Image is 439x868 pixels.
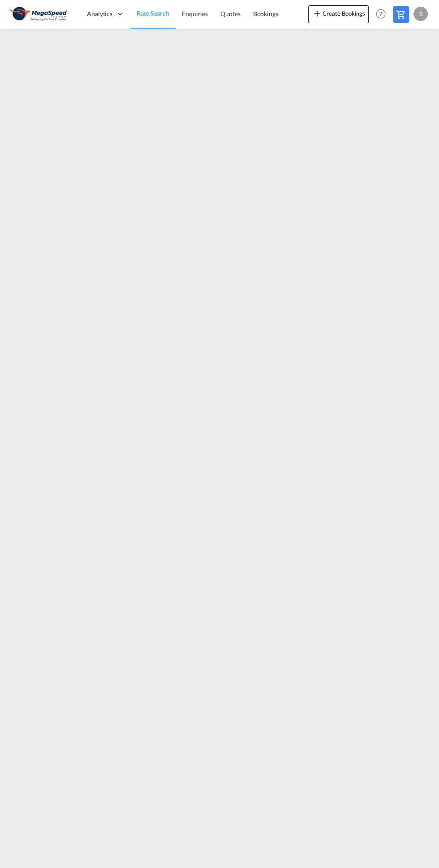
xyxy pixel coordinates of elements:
[220,10,240,17] span: Quotes
[87,9,112,18] span: Analytics
[373,6,393,22] div: Help
[373,6,388,21] span: Help
[312,8,323,19] md-icon: icon-plus 400-fg
[413,7,428,21] div: S
[308,5,369,23] button: icon-plus 400-fgCreate Bookings
[9,4,69,24] img: ad002ba0aea611eda5429768204679d3.JPG
[137,9,169,17] span: Rate Search
[182,10,208,17] span: Enquiries
[253,10,278,17] span: Bookings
